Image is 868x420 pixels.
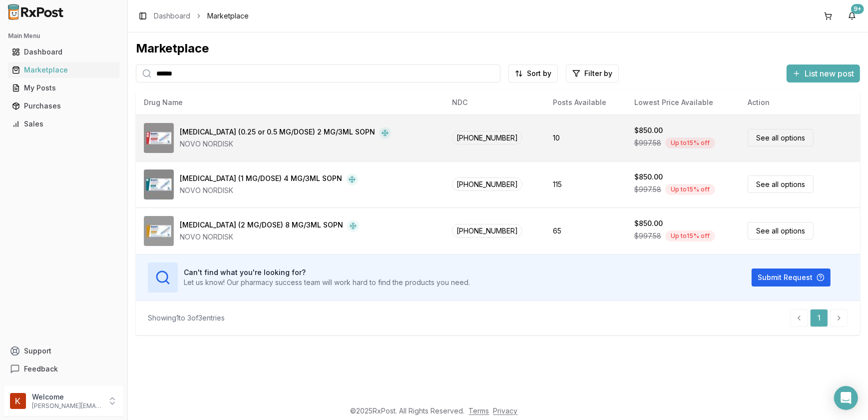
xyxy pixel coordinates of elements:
div: Sales [12,119,115,129]
div: Dashboard [12,47,115,57]
img: RxPost Logo [4,4,68,20]
div: NOVO NORDISK [180,232,359,242]
div: Open Intercom Messenger [834,386,858,410]
div: [MEDICAL_DATA] (0.25 or 0.5 MG/DOSE) 2 MG/3ML SOPN [180,127,375,139]
span: Sort by [527,68,551,78]
div: Up to 15 % off [665,184,715,195]
th: Action [740,90,860,114]
th: NDC [444,90,545,114]
p: [PERSON_NAME][EMAIL_ADDRESS][DOMAIN_NAME] [32,402,101,410]
button: Filter by [566,64,619,82]
img: Ozempic (0.25 or 0.5 MG/DOSE) 2 MG/3ML SOPN [144,123,174,153]
div: Marketplace [12,65,115,75]
td: 65 [545,207,626,254]
h3: Can't find what you're looking for? [184,267,470,277]
span: Filter by [584,68,612,78]
h2: Main Menu [8,32,119,40]
span: $997.58 [634,231,661,241]
th: Posts Available [545,90,626,114]
a: See all options [748,222,814,239]
div: [MEDICAL_DATA] (1 MG/DOSE) 4 MG/3ML SOPN [180,173,342,185]
div: My Posts [12,83,115,93]
span: List new post [805,67,854,79]
span: Feedback [24,364,58,374]
span: $997.58 [634,138,661,148]
a: See all options [748,129,814,146]
div: Purchases [12,101,115,111]
div: Showing 1 to 3 of 3 entries [148,313,225,323]
a: Marketplace [8,61,119,79]
td: 115 [545,161,626,207]
div: NOVO NORDISK [180,185,358,195]
button: Support [4,342,123,360]
span: [PHONE_NUMBER] [452,224,522,237]
span: [PHONE_NUMBER] [452,131,522,144]
td: 10 [545,114,626,161]
button: Submit Request [752,268,831,286]
button: Purchases [4,98,123,114]
a: Privacy [493,406,518,415]
a: 1 [810,309,828,327]
a: Terms [469,406,489,415]
button: Dashboard [4,44,123,60]
button: Feedback [4,360,123,378]
a: Purchases [8,97,119,115]
span: $997.58 [634,184,661,194]
a: Sales [8,115,119,133]
span: Marketplace [207,11,249,21]
div: 9+ [851,4,864,14]
th: Lowest Price Available [626,90,740,114]
div: $850.00 [634,218,663,228]
p: Welcome [32,392,101,402]
button: 9+ [844,8,860,24]
nav: pagination [790,309,848,327]
img: User avatar [10,393,26,409]
span: [PHONE_NUMBER] [452,177,522,191]
nav: breadcrumb [154,11,249,21]
div: $850.00 [634,125,663,135]
button: My Posts [4,80,123,96]
button: Marketplace [4,62,123,78]
div: $850.00 [634,172,663,182]
img: Ozempic (1 MG/DOSE) 4 MG/3ML SOPN [144,169,174,199]
th: Drug Name [136,90,444,114]
a: List new post [787,69,860,79]
div: NOVO NORDISK [180,139,391,149]
div: Up to 15 % off [665,230,715,241]
div: Marketplace [136,40,860,56]
a: Dashboard [8,43,119,61]
button: Sort by [508,64,558,82]
p: Let us know! Our pharmacy success team will work hard to find the products you need. [184,277,470,287]
div: Up to 15 % off [665,137,715,148]
button: Sales [4,116,123,132]
a: Dashboard [154,11,190,21]
img: Ozempic (2 MG/DOSE) 8 MG/3ML SOPN [144,216,174,246]
button: List new post [787,64,860,82]
a: See all options [748,175,814,193]
div: [MEDICAL_DATA] (2 MG/DOSE) 8 MG/3ML SOPN [180,220,343,232]
a: My Posts [8,79,119,97]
